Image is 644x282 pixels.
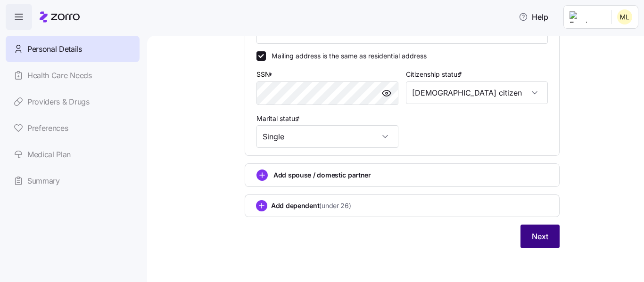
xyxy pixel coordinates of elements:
[256,200,267,211] svg: add icon
[271,201,351,210] span: Add dependent
[27,43,82,55] span: Personal Details
[511,8,556,26] button: Help
[319,201,351,210] span: (under 26)
[256,113,302,124] label: Marital status
[406,69,464,80] label: Citizenship status
[617,9,632,24] img: a3720274637f2cd482d15618b48b9128
[256,125,398,148] input: Select marital status
[519,11,548,23] span: Help
[256,69,274,80] label: SSN
[532,231,548,242] span: Next
[406,81,548,104] input: Select citizenship status
[266,51,427,61] label: Mailing address is the same as residential address
[570,11,603,23] img: Employer logo
[273,170,371,180] span: Add spouse / domestic partner
[256,169,268,181] svg: add icon
[520,225,560,248] button: Next
[6,36,140,62] a: Personal Details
